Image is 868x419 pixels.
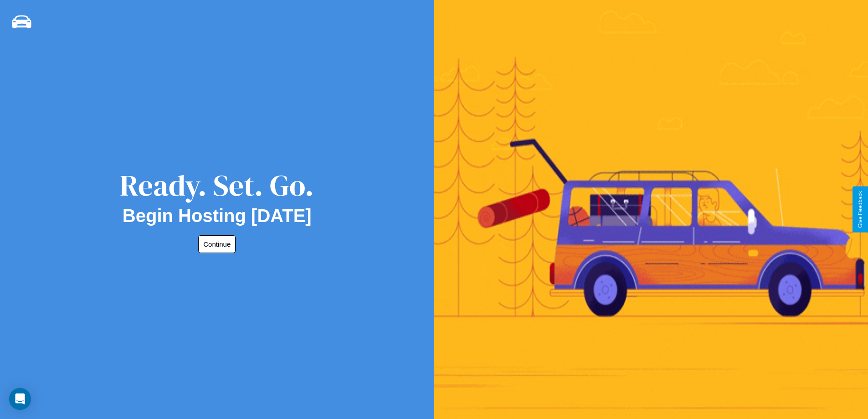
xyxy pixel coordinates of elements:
h2: Begin Hosting [DATE] [123,206,312,226]
button: Continue [198,235,236,253]
div: Ready. Set. Go. [120,165,314,206]
div: Give Feedback [857,191,863,228]
div: Open Intercom Messenger [9,388,31,410]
